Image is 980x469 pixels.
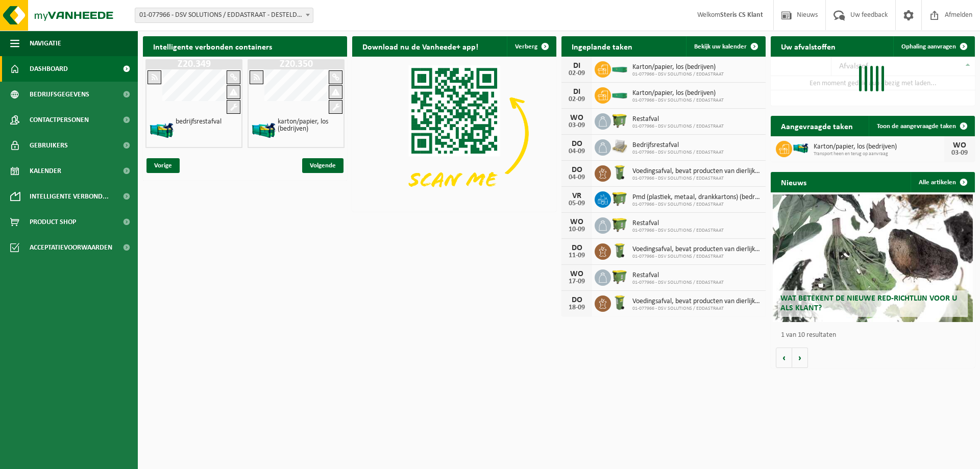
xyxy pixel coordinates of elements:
div: WO [567,114,587,122]
button: Verberg [507,36,555,57]
span: Transport heen en terug op aanvraag [814,151,944,157]
a: Toon de aangevraagde taken [869,116,974,136]
span: Toon de aangevraagde taken [877,123,956,130]
span: 01-077966 - DSV SOLUTIONS / EDDASTRAAT [632,71,724,78]
span: Vorige [146,158,180,173]
h2: Aangevraagde taken [771,116,863,136]
span: Contactpersonen [30,107,89,133]
img: HK-XC-20-GN-00 [611,90,628,99]
h2: Download nu de Vanheede+ app! [352,36,488,56]
img: WB-0140-HPE-GN-50 [611,294,628,311]
span: Voedingsafval, bevat producten van dierlijke oorsprong, onverpakt, categorie 3 [632,167,761,176]
div: 03-09 [949,150,970,157]
div: 02-09 [567,96,587,103]
strong: Steris CS Klant [720,11,763,19]
img: HK-XZ-20-GN-12 [792,139,810,157]
p: 1 van 10 resultaten [781,332,970,339]
div: 04-09 [567,174,587,181]
img: Download de VHEPlus App [352,57,556,210]
div: WO [949,141,970,150]
h2: Nieuws [771,172,817,192]
img: HK-XC-20-GN-00 [611,64,628,73]
div: DI [567,88,587,96]
span: Volgende [302,158,344,173]
span: Dashboard [30,56,68,82]
span: Restafval [632,271,724,280]
span: Acceptatievoorwaarden [30,235,112,260]
img: WB-1100-HPE-GN-50 [611,268,628,285]
div: DO [567,140,587,148]
div: DO [567,244,587,252]
div: 04-09 [567,148,587,155]
div: 11-09 [567,252,587,259]
span: Ophaling aanvragen [901,43,956,50]
div: WO [567,218,587,226]
span: Voedingsafval, bevat producten van dierlijke oorsprong, onverpakt, categorie 3 [632,245,761,254]
span: 01-077966 - DSV SOLUTIONS / EDDASTRAAT [632,254,761,260]
span: Karton/papier, los (bedrijven) [632,63,724,71]
span: 01-077966 - DSV SOLUTIONS / EDDASTRAAT - DESTELDONK [135,8,313,22]
img: WB-1100-HPE-GN-50 [611,190,628,207]
h2: Intelligente verbonden containers [143,36,347,56]
span: Restafval [632,115,724,124]
span: Navigatie [30,31,61,56]
h4: bedrijfsrestafval [176,118,222,126]
div: VR [567,192,587,200]
span: Karton/papier, los (bedrijven) [632,89,724,97]
div: WO [567,270,587,278]
span: 01-077966 - DSV SOLUTIONS / EDDASTRAAT [632,97,724,104]
span: 01-077966 - DSV SOLUTIONS / EDDASTRAAT [632,306,761,312]
img: WB-0140-HPE-GN-50 [611,242,628,259]
img: WB-0140-HPE-GN-50 [611,164,628,181]
img: HK-XZ-20-GN-12 [251,117,277,143]
span: Bedrijfsgegevens [30,82,89,107]
span: Voedingsafval, bevat producten van dierlijke oorsprong, onverpakt, categorie 3 [632,298,761,306]
h1: Z20.350 [250,59,342,69]
span: Verberg [515,43,537,50]
div: 05-09 [567,200,587,207]
span: 01-077966 - DSV SOLUTIONS / EDDASTRAAT [632,150,724,156]
span: Karton/papier, los (bedrijven) [814,143,944,151]
span: 01-077966 - DSV SOLUTIONS / EDDASTRAAT [632,280,724,286]
span: Restafval [632,219,724,228]
span: 01-077966 - DSV SOLUTIONS / EDDASTRAAT - DESTELDONK [135,8,313,23]
span: Intelligente verbond... [30,184,109,209]
h2: Ingeplande taken [561,36,643,56]
img: HK-XZ-20-GN-12 [149,117,175,143]
a: Alle artikelen [911,172,974,192]
span: Bedrijfsrestafval [632,141,724,150]
h1: Z20.349 [148,59,240,69]
img: LP-PA-00000-WDN-11 [611,138,628,155]
span: Product Shop [30,209,76,235]
img: WB-1100-HPE-GN-50 [611,112,628,129]
span: 01-077966 - DSV SOLUTIONS / EDDASTRAAT [632,228,724,234]
div: DO [567,296,587,304]
div: 18-09 [567,304,587,311]
div: DI [567,62,587,70]
span: Wat betekent de nieuwe RED-richtlijn voor u als klant? [780,294,957,312]
button: Volgende [792,348,808,368]
a: Bekijk uw kalender [686,36,765,57]
a: Ophaling aanvragen [893,36,974,57]
div: 03-09 [567,122,587,129]
div: 17-09 [567,278,587,285]
div: 02-09 [567,70,587,77]
img: WB-1100-HPE-GN-50 [611,216,628,233]
span: Kalender [30,158,61,184]
span: 01-077966 - DSV SOLUTIONS / EDDASTRAAT [632,124,724,130]
span: 01-077966 - DSV SOLUTIONS / EDDASTRAAT [632,202,761,208]
span: Gebruikers [30,133,68,158]
h4: karton/papier, los (bedrijven) [278,118,340,133]
span: 01-077966 - DSV SOLUTIONS / EDDASTRAAT [632,176,761,182]
a: Wat betekent de nieuwe RED-richtlijn voor u als klant? [773,194,973,322]
div: DO [567,166,587,174]
div: 10-09 [567,226,587,233]
span: Pmd (plastiek, metaal, drankkartons) (bedrijven) [632,193,761,202]
span: Bekijk uw kalender [694,43,747,50]
h2: Uw afvalstoffen [771,36,846,56]
button: Vorige [776,348,792,368]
